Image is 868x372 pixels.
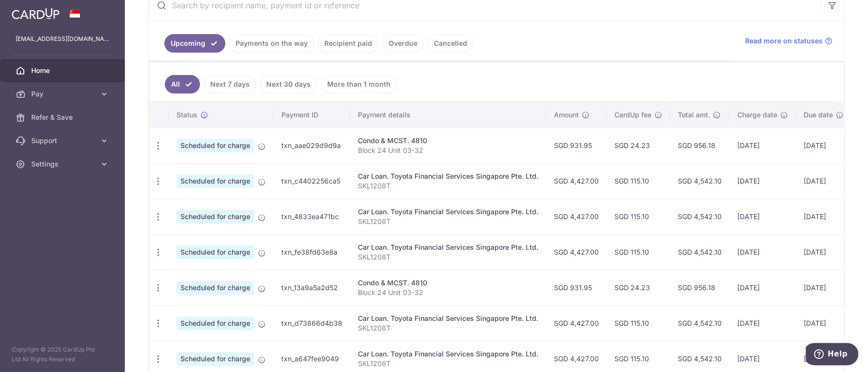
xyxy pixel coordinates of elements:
[177,174,254,188] span: Scheduled for charge
[607,234,670,270] td: SGD 115.10
[31,89,96,99] span: Pay
[607,199,670,234] td: SGD 115.10
[428,34,473,53] a: Cancelled
[730,270,796,305] td: [DATE]
[16,34,109,44] p: [EMAIL_ADDRESS][DOMAIN_NAME]
[796,270,851,305] td: [DATE]
[358,323,538,333] p: SKL1208T
[670,163,730,199] td: SGD 4,542.10
[796,234,851,270] td: [DATE]
[745,36,832,46] a: Read more on statuses
[260,75,317,93] a: Next 30 days
[274,163,350,199] td: txn_c4402256ca5
[274,128,350,163] td: txn_aae029d9d9a
[546,128,607,163] td: SGD 931.95
[321,75,397,93] a: More than 1 month
[358,349,538,359] div: Car Loan. Toyota Financial Services Singapore Pte. Ltd.
[358,207,538,217] div: Car Loan. Toyota Financial Services Singapore Pte. Ltd.
[678,110,710,120] span: Total amt.
[274,234,350,270] td: txn_fe38fd63e8a
[204,75,256,93] a: Next 7 days
[274,102,350,128] th: Payment ID
[358,252,538,262] p: SKL1208T
[165,75,200,93] a: All
[31,112,96,122] span: Refer & Save
[607,128,670,163] td: SGD 24.23
[177,139,254,152] span: Scheduled for charge
[796,199,851,234] td: [DATE]
[164,34,225,53] a: Upcoming
[806,343,858,367] iframe: Opens a widget where you can find more information
[546,163,607,199] td: SGD 4,427.00
[177,110,197,120] span: Status
[31,136,96,146] span: Support
[274,199,350,234] td: txn_4833ea471bc
[546,305,607,341] td: SGD 4,427.00
[274,270,350,305] td: txn_13a9a5a2d52
[670,305,730,341] td: SGD 4,542.10
[177,316,254,330] span: Scheduled for charge
[670,128,730,163] td: SGD 956.18
[177,352,254,366] span: Scheduled for charge
[796,128,851,163] td: [DATE]
[745,36,823,46] span: Read more on statuses
[31,159,96,169] span: Settings
[358,146,538,155] p: Block 24 Unit 03-32
[730,305,796,341] td: [DATE]
[796,163,851,199] td: [DATE]
[730,234,796,270] td: [DATE]
[796,305,851,341] td: [DATE]
[358,136,538,146] div: Condo & MCST. 4810
[730,199,796,234] td: [DATE]
[358,278,538,288] div: Condo & MCST. 4810
[670,270,730,305] td: SGD 956.18
[358,181,538,191] p: SKL1208T
[358,288,538,298] p: Block 24 Unit 03-32
[12,8,59,19] img: CardUp
[546,270,607,305] td: SGD 931.95
[358,217,538,226] p: SKL1208T
[670,199,730,234] td: SGD 4,542.10
[614,110,651,120] span: CardUp fee
[177,245,254,259] span: Scheduled for charge
[358,171,538,181] div: Car Loan. Toyota Financial Services Singapore Pte. Ltd.
[358,242,538,252] div: Car Loan. Toyota Financial Services Singapore Pte. Ltd.
[737,110,777,120] span: Charge date
[177,210,254,223] span: Scheduled for charge
[546,199,607,234] td: SGD 4,427.00
[730,163,796,199] td: [DATE]
[670,234,730,270] td: SGD 4,542.10
[358,314,538,323] div: Car Loan. Toyota Financial Services Singapore Pte. Ltd.
[607,270,670,305] td: SGD 24.23
[607,305,670,341] td: SGD 115.10
[318,34,378,53] a: Recipient paid
[730,128,796,163] td: [DATE]
[229,34,314,53] a: Payments on the way
[350,102,546,128] th: Payment details
[358,359,538,369] p: SKL1208T
[546,234,607,270] td: SGD 4,427.00
[554,110,579,120] span: Amount
[31,66,96,75] span: Home
[607,163,670,199] td: SGD 115.10
[382,34,424,53] a: Overdue
[177,281,254,295] span: Scheduled for charge
[274,305,350,341] td: txn_d73866d4b38
[804,110,833,120] span: Due date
